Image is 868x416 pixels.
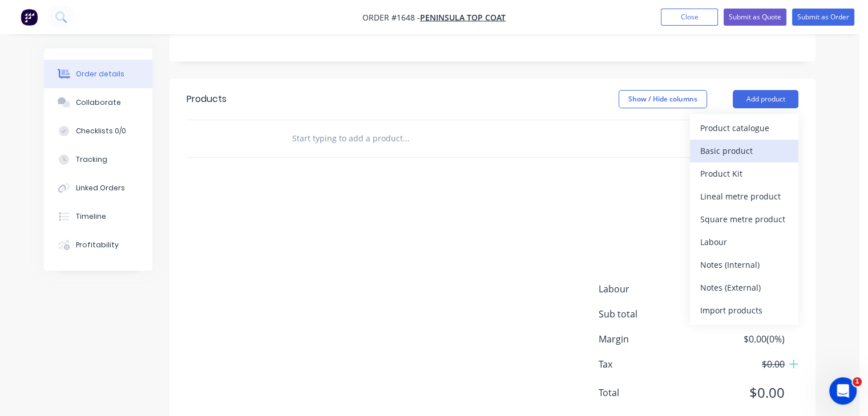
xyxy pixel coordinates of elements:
[21,9,38,26] img: Factory
[44,231,152,259] button: Profitability
[599,282,700,296] span: Labour
[599,307,700,321] span: Sub total
[44,117,152,145] button: Checklists 0/0
[700,120,788,136] div: Product catalogue
[700,211,788,227] div: Square metre product
[76,126,126,136] div: Checklists 0/0
[619,90,707,108] button: Show / Hide columns
[76,97,121,108] div: Collaborate
[829,377,857,405] iframe: Intercom live chat
[700,234,788,250] div: Labour
[700,165,788,182] div: Product Kit
[187,92,227,106] div: Products
[44,60,152,88] button: Order details
[76,69,124,79] div: Order details
[76,154,107,165] div: Tracking
[599,332,700,346] span: Margin
[700,332,785,346] span: $0.00 ( 0 %)
[292,127,520,150] input: Start typing to add a product...
[44,88,152,117] button: Collaborate
[76,211,106,222] div: Timeline
[76,240,119,250] div: Profitability
[733,90,798,108] button: Add product
[420,12,506,23] a: Peninsula Top Coat
[724,9,786,26] button: Submit as Quote
[44,174,152,202] button: Linked Orders
[792,9,854,26] button: Submit as Order
[44,202,152,231] button: Timeline
[700,188,788,205] div: Lineal metre product
[700,302,788,319] div: Import products
[76,183,125,193] div: Linked Orders
[44,145,152,174] button: Tracking
[700,357,785,371] span: $0.00
[599,386,700,399] span: Total
[700,142,788,159] div: Basic product
[853,377,862,386] span: 1
[362,12,420,23] span: Order #1648 -
[700,279,788,296] div: Notes (External)
[661,9,718,26] button: Close
[700,382,785,403] span: $0.00
[700,256,788,273] div: Notes (Internal)
[599,357,700,371] span: Tax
